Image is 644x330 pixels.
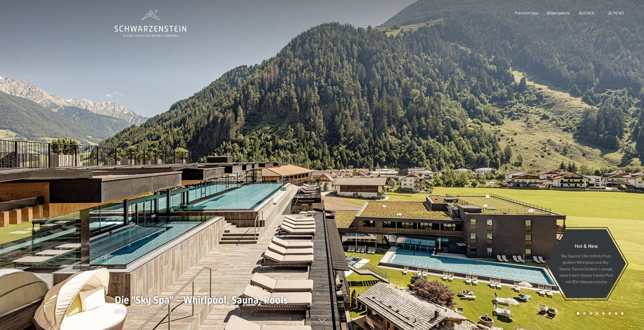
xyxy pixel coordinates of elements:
[621,312,624,315] div: Carousel Page 8
[596,312,598,315] div: Carousel Page 4
[602,312,605,315] div: Carousel Page 5
[608,312,611,315] div: Carousel Page 6
[615,312,617,315] div: Carousel Page 7
[577,312,579,315] div: Carousel Page 1 (Current Slide)
[583,312,586,315] div: Carousel Page 2
[559,252,614,285] p: Sky Spa mit 23m Infinity Pool, großem Whirlpool und Sky-Sauna, Sauna Outdoor Lounge, neue Event-S...
[547,10,570,15] a: Bildergalerie
[579,10,594,15] a: BUCHEN
[575,243,598,249] span: Hot & New
[546,229,626,298] a: Hot & New Sky Spa mit 23m Infinity Pool, großem Whirlpool und Sky-Sauna, Sauna Outdoor Lounge, ne...
[575,312,624,315] div: Carousel Pagination
[589,312,592,315] div: Carousel Page 3
[515,10,538,15] a: Premium Spa
[613,10,624,15] span: Menü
